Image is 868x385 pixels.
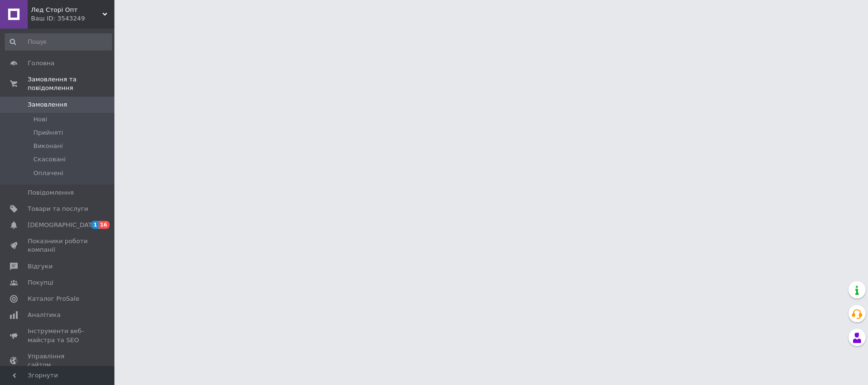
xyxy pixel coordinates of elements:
[28,295,79,303] span: Каталог ProSale
[28,311,61,319] span: Аналітика
[33,128,63,137] span: Прийняті
[28,75,114,92] span: Замовлення та повідомлення
[31,6,102,14] span: Лед Сторі Опт
[33,115,47,124] span: Нові
[33,155,66,164] span: Скасовані
[91,221,99,229] span: 1
[28,100,67,109] span: Замовлення
[33,142,63,150] span: Виконані
[28,221,98,229] span: [DEMOGRAPHIC_DATA]
[28,327,88,344] span: Інструменти веб-майстра та SEO
[99,221,110,229] span: 16
[28,262,52,271] span: Відгуки
[28,352,88,369] span: Управління сайтом
[5,33,112,50] input: Пошук
[31,14,114,23] div: Ваш ID: 3543249
[28,59,54,68] span: Головна
[28,237,88,254] span: Показники роботи компанії
[28,278,53,287] span: Покупці
[33,169,63,178] span: Оплачені
[28,205,88,213] span: Товари та послуги
[28,188,74,197] span: Повідомлення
